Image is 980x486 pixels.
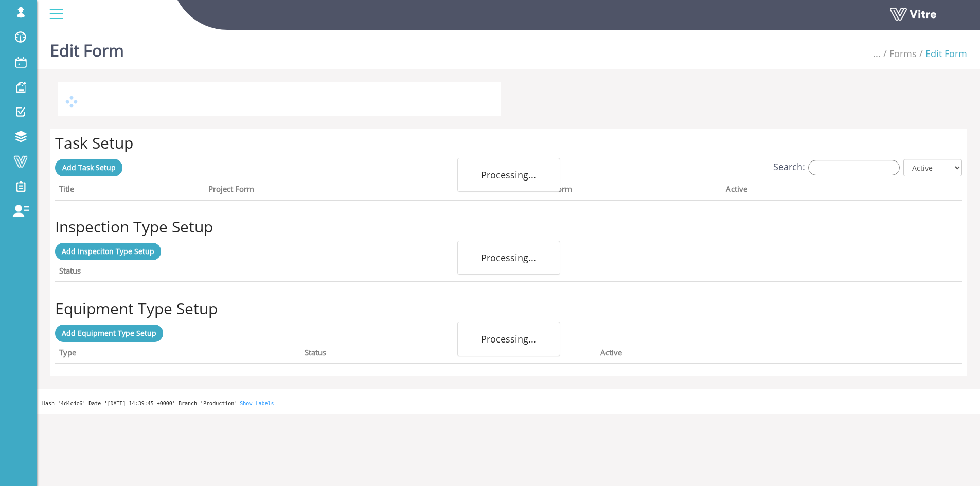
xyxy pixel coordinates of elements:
[55,243,161,260] a: Add Inspeciton Type Setup
[773,159,900,175] label: Search:
[889,47,917,60] a: Forms
[55,325,163,342] a: Add Equipment Type Setup
[917,46,967,61] li: Edit Form
[55,263,460,282] th: Status
[457,322,560,356] div: Processing...
[55,345,300,364] th: Type
[457,241,560,275] div: Processing...
[873,47,881,60] span: ...
[808,160,900,175] input: Search:
[204,181,549,201] th: Project Form
[55,134,962,151] h2: Task Setup
[457,158,560,192] div: Processing...
[240,401,274,406] a: Show Labels
[549,181,722,201] th: Form
[300,345,596,364] th: Status
[62,246,154,256] span: Add Inspeciton Type Setup
[55,300,962,317] h2: Equipment Type Setup
[42,401,237,406] span: Hash '4d4c4c6' Date '[DATE] 14:39:45 +0000' Branch 'Production'
[460,263,853,282] th: Active
[55,181,204,201] th: Title
[50,26,124,69] h1: Edit Form
[722,181,910,201] th: Active
[62,328,156,338] span: Add Equipment Type Setup
[596,345,882,364] th: Active
[62,163,116,172] span: Add Task Setup
[55,218,962,235] h2: Inspection Type Setup
[55,159,122,176] a: Add Task Setup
